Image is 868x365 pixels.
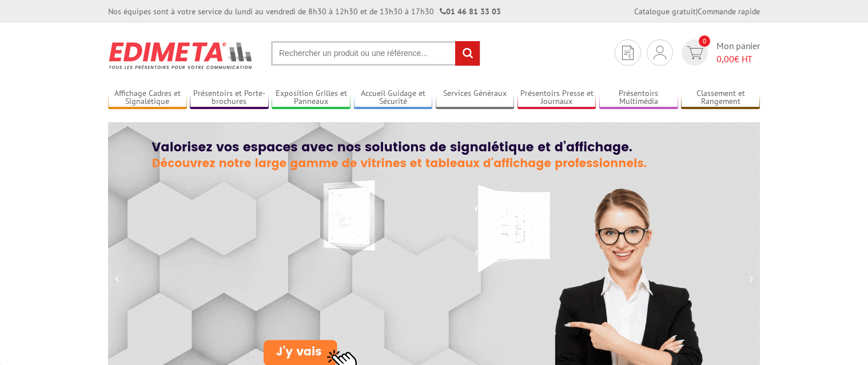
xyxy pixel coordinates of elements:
span: 0 [699,35,710,47]
img: devis rapide [622,46,634,60]
a: devis rapide 0 Mon panier 0,00€ HT [679,39,760,66]
a: Commande rapide [698,6,760,17]
a: Accueil Guidage et Sécurité [354,89,433,107]
a: Exposition Grilles et Panneaux [272,89,351,107]
span: 0,00 [716,53,734,65]
a: Affichage Cadres et Signalétique [108,89,187,107]
a: Catalogue gratuit [634,6,696,17]
img: Présentoir, panneau, stand - Edimeta - PLV, affichage, mobilier bureau, entreprise [108,34,254,77]
span: € HT [716,53,760,66]
div: | [634,6,760,17]
a: Présentoirs et Porte-brochures [190,89,269,107]
input: rechercher [455,41,480,66]
a: Services Généraux [436,89,515,107]
input: Rechercher un produit ou une référence... [271,41,480,66]
div: Nos équipes sont à votre service du lundi au vendredi de 8h30 à 12h30 et de 13h30 à 17h30 [108,6,501,17]
strong: 01 46 81 33 03 [440,6,501,17]
a: Présentoirs Presse et Journaux [517,89,596,107]
span: Mon panier [716,39,760,66]
img: devis rapide [654,46,666,59]
a: Présentoirs Multimédia [599,89,678,107]
a: Classement et Rangement [681,89,760,107]
img: devis rapide [687,46,703,59]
